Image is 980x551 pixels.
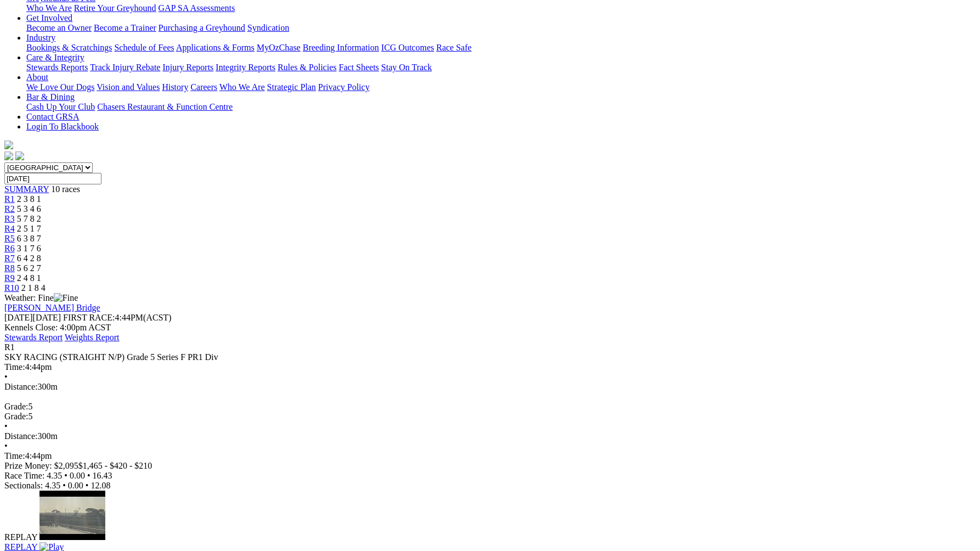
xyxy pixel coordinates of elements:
img: default.jpg [39,491,105,540]
a: Cash Up Your Club [26,102,95,111]
span: Grade: [4,402,29,411]
a: Login To Blackbook [26,122,99,131]
input: Select date [4,173,101,184]
a: Weights Report [65,333,120,342]
a: Purchasing a Greyhound [158,23,245,32]
a: Fact Sheets [339,63,379,72]
div: Greyhounds as Pets [26,3,976,13]
a: R9 [4,273,15,283]
span: R7 [4,254,15,263]
span: 4.35 [45,481,60,490]
a: [PERSON_NAME] Bridge [4,303,100,312]
a: Become a Trainer [94,23,156,32]
span: R1 [4,342,15,352]
span: • [4,441,8,451]
span: • [87,471,90,480]
div: SKY RACING (STRAIGHT N/P) Grade 5 Series F PR1 Div [4,352,976,362]
span: 2 4 8 1 [17,273,41,283]
span: Time: [4,451,25,460]
a: Track Injury Rebate [90,63,160,72]
a: Privacy Policy [318,82,370,92]
a: Industry [26,33,55,42]
span: FIRST RACE: [63,313,115,322]
a: Get Involved [26,13,72,23]
span: • [86,481,89,490]
a: R4 [4,224,15,233]
a: MyOzChase [257,43,301,52]
span: Distance: [4,431,37,441]
span: Race Time: [4,471,44,480]
span: • [4,421,8,431]
a: We Love Our Dogs [26,82,94,92]
span: 5 3 4 6 [17,204,41,213]
a: Bookings & Scratchings [26,43,112,52]
a: Vision and Values [97,82,160,92]
a: R6 [4,244,15,253]
div: 4:44pm [4,451,976,461]
span: 4:44PM(ACST) [63,313,172,322]
a: SUMMARY [4,184,49,194]
a: Stewards Reports [26,63,88,72]
a: Integrity Reports [216,63,275,72]
div: Care & Integrity [26,63,976,72]
a: History [162,82,188,92]
a: Who We Are [26,3,72,13]
div: 4:44pm [4,362,976,372]
a: Stay On Track [381,63,432,72]
span: • [64,471,67,480]
a: Syndication [247,23,289,32]
span: REPLAY [4,532,37,542]
span: 5 6 2 7 [17,263,41,273]
span: 2 1 8 4 [21,283,46,293]
span: Distance: [4,382,37,391]
span: $1,465 - $420 - $210 [78,461,152,470]
img: logo-grsa-white.png [4,140,13,149]
span: • [63,481,66,490]
a: Bar & Dining [26,92,75,102]
a: Become an Owner [26,23,92,32]
div: Industry [26,43,976,53]
a: R5 [4,234,15,243]
span: 10 races [51,184,80,194]
a: Breeding Information [303,43,379,52]
span: 0.00 [70,471,85,480]
div: Kennels Close: 4:00pm ACST [4,323,976,333]
a: GAP SA Assessments [158,3,235,13]
span: 0.00 [68,481,83,490]
span: 16.43 [93,471,112,480]
a: Race Safe [436,43,471,52]
span: Time: [4,362,25,372]
span: [DATE] [4,313,61,322]
div: Bar & Dining [26,102,976,112]
span: Sectionals: [4,481,43,490]
a: Careers [190,82,217,92]
span: 6 3 8 7 [17,234,41,243]
a: ICG Outcomes [381,43,434,52]
a: R3 [4,214,15,223]
a: Rules & Policies [277,63,337,72]
span: Weather: Fine [4,293,78,302]
a: Stewards Report [4,333,63,342]
a: Care & Integrity [26,53,84,62]
div: 5 [4,412,976,421]
a: R1 [4,194,15,204]
div: Get Involved [26,23,976,33]
span: • [4,372,8,381]
div: 300m [4,382,976,392]
a: R10 [4,283,19,293]
a: Applications & Forms [176,43,254,52]
img: facebook.svg [4,151,13,160]
a: Contact GRSA [26,112,79,121]
span: 6 4 2 8 [17,254,41,263]
div: 300m [4,431,976,441]
span: 5 7 8 2 [17,214,41,223]
a: R2 [4,204,15,213]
